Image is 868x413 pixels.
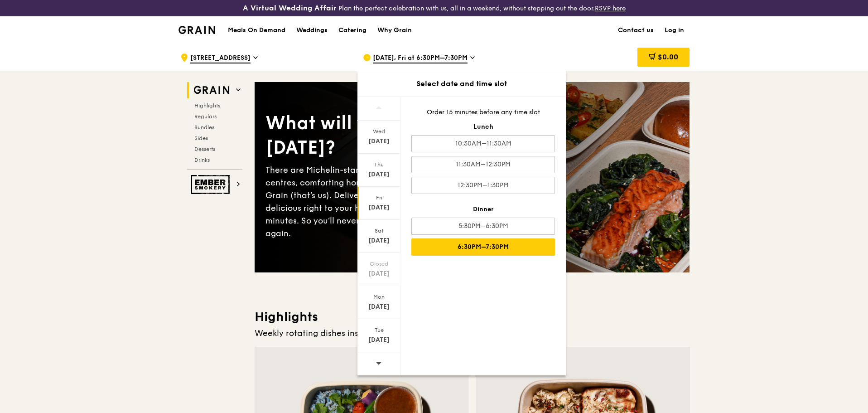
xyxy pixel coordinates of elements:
[265,164,472,240] div: There are Michelin-star restaurants, hawker centres, comforting home-cooked classics… and Grain (...
[359,137,399,146] div: [DATE]
[359,170,399,179] div: [DATE]
[359,302,399,311] div: [DATE]
[357,78,566,89] div: Select date and time slot
[359,128,399,135] div: Wed
[411,135,555,152] div: 10:30AM–11:30AM
[373,53,468,63] span: [DATE], Fri at 6:30PM–7:30PM
[194,157,210,163] span: Drinks
[377,17,412,44] div: Why Grain
[359,269,399,278] div: [DATE]
[194,135,208,141] span: Sides
[243,4,337,13] h3: A Virtual Wedding Affair
[359,194,399,201] div: Fri
[411,156,555,173] div: 11:30AM–12:30PM
[338,17,366,44] div: Catering
[194,102,220,109] span: Highlights
[411,122,555,131] div: Lunch
[372,17,417,44] a: Why Grain
[291,17,333,44] a: Weddings
[359,161,399,168] div: Thu
[411,177,555,194] div: 12:30PM–1:30PM
[359,203,399,212] div: [DATE]
[411,218,555,235] div: 5:30PM–6:30PM
[173,4,695,13] div: Plan the perfect celebration with us, all in a weekend, without stepping out the door.
[359,260,399,267] div: Closed
[190,53,251,63] span: [STREET_ADDRESS]
[194,146,215,152] span: Desserts
[658,53,678,61] span: $0.00
[359,227,399,234] div: Sat
[333,17,372,44] a: Catering
[194,113,217,120] span: Regulars
[411,205,555,214] div: Dinner
[595,5,626,12] a: RSVP here
[359,335,399,345] div: [DATE]
[194,124,214,131] span: Bundles
[255,327,690,340] div: Weekly rotating dishes inspired by flavours from around the world.
[228,26,285,35] h1: Meals On Demand
[359,236,399,245] div: [DATE]
[359,326,399,334] div: Tue
[659,17,690,44] a: Log in
[255,309,690,325] h3: Highlights
[178,26,215,34] img: Grain
[178,16,215,43] a: GrainGrain
[411,238,555,256] div: 6:30PM–7:30PM
[359,293,399,301] div: Mon
[296,17,328,44] div: Weddings
[191,175,232,194] img: Ember Smokery web logo
[612,17,659,44] a: Contact us
[411,108,555,117] div: Order 15 minutes before any time slot
[265,111,472,160] div: What will you eat [DATE]?
[191,82,232,98] img: Grain web logo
